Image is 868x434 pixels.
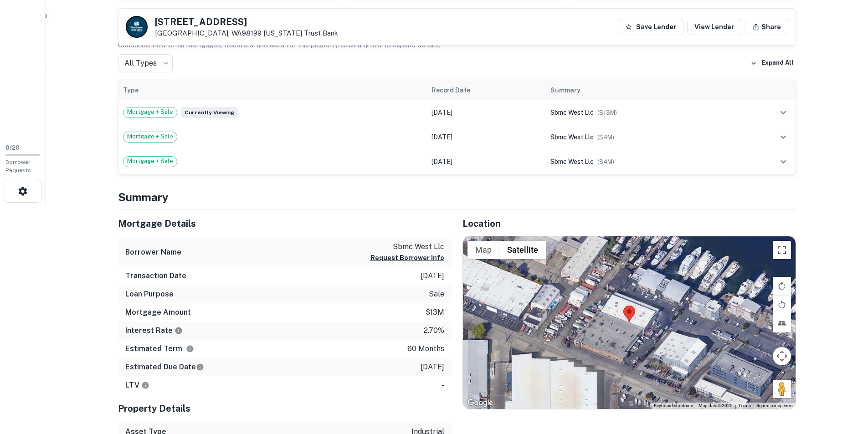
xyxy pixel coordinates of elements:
[125,247,181,258] h6: Borrower Name
[118,217,452,230] h5: Mortgage Details
[597,158,614,165] span: ($ 4M )
[123,157,177,166] span: Mortgage + Sale
[125,343,194,354] h6: Estimated Term
[462,217,796,230] h5: Location
[429,289,444,300] p: sale
[499,241,546,259] button: Show satellite imagery
[550,158,594,165] span: sbmc west llc
[776,154,791,169] button: expand row
[465,397,495,409] img: Google
[756,403,793,408] a: Report a map error
[123,132,177,141] span: Mortgage + Sale
[748,56,796,70] button: Expand All
[597,134,614,141] span: ($ 4M )
[773,296,791,314] button: Rotate map counterclockwise
[125,325,183,336] h6: Interest Rate
[776,129,791,145] button: expand row
[550,133,594,141] span: sbmc west llc
[5,159,31,174] span: Borrower Requests
[370,241,444,252] p: sbmc west llc
[427,125,546,149] td: [DATE]
[776,105,791,120] button: expand row
[773,277,791,295] button: Rotate map clockwise
[465,397,495,409] a: Open this area in Google Maps (opens a new window)
[421,362,444,373] p: [DATE]
[773,241,791,259] button: Toggle fullscreen view
[155,29,338,37] p: [GEOGRAPHIC_DATA], WA98199
[175,327,183,335] svg: The interest rates displayed on the website are for informational purposes only and may be report...
[263,29,338,37] a: [US_STATE] Trust Bank
[738,403,751,408] a: Terms (opens in new tab)
[427,149,546,174] td: [DATE]
[125,362,204,373] h6: Estimated Due Date
[123,107,177,117] span: Mortgage + Sale
[822,361,868,405] iframe: Chat Widget
[550,109,594,116] span: sbmc west llc
[407,343,444,354] p: 60 months
[442,380,444,391] p: -
[421,271,444,281] p: [DATE]
[125,289,174,300] h6: Loan Purpose
[654,403,693,409] button: Keyboard shortcuts
[181,107,238,118] span: Currently viewing
[125,380,149,391] h6: LTV
[618,19,683,35] button: Save Lender
[125,307,191,318] h6: Mortgage Amount
[427,100,546,125] td: [DATE]
[546,80,734,100] th: Summary
[186,345,194,353] svg: Term is based on a standard schedule for this type of loan.
[427,80,546,100] th: Record Date
[426,307,444,318] p: $13m
[370,252,444,263] button: Request Borrower Info
[745,19,788,35] button: Share
[155,17,338,26] h5: [STREET_ADDRESS]
[699,403,733,408] span: Map data ©2025
[196,363,204,371] svg: Estimate is based on a standard schedule for this type of loan.
[773,380,791,398] button: Drag Pegman onto the map to open Street View
[118,80,427,100] th: Type
[118,402,452,415] h5: Property Details
[141,381,149,389] svg: LTVs displayed on the website are for informational purposes only and may be reported incorrectly...
[597,109,617,116] span: ($ 13M )
[773,347,791,365] button: Map camera controls
[5,144,20,151] span: 0 / 20
[424,325,444,336] p: 2.70%
[773,314,791,332] button: Tilt map
[118,189,796,205] h4: Summary
[118,54,173,72] div: All Types
[125,271,186,281] h6: Transaction Date
[467,241,499,259] button: Show street map
[687,19,741,35] a: View Lender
